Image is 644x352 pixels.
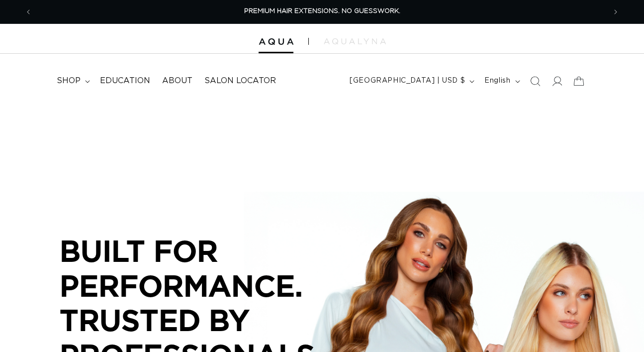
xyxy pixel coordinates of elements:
a: Education [94,70,156,92]
img: Aqua Hair Extensions [259,38,293,45]
span: About [162,76,192,86]
button: Previous announcement [17,2,39,21]
button: Next announcement [605,2,627,21]
summary: Search [524,70,546,92]
button: English [478,72,524,91]
span: Salon Locator [204,76,276,86]
span: shop [57,76,81,86]
summary: shop [51,70,94,92]
span: Education [100,76,150,86]
span: English [484,76,510,86]
span: PREMIUM HAIR EXTENSIONS. NO GUESSWORK. [244,8,400,14]
a: About [156,70,198,92]
img: aqualyna.com [324,38,386,44]
a: Salon Locator [198,70,282,92]
span: [GEOGRAPHIC_DATA] | USD $ [350,76,465,86]
button: [GEOGRAPHIC_DATA] | USD $ [344,72,478,91]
